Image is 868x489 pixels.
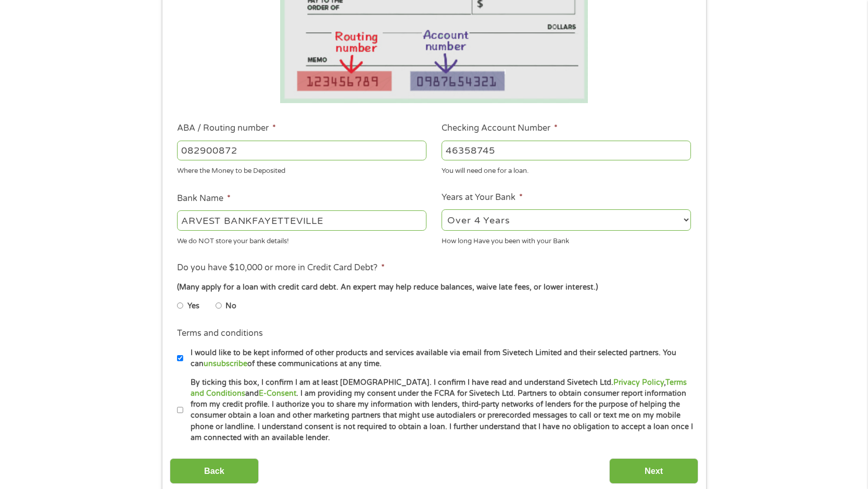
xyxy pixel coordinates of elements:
[170,458,259,484] input: Back
[177,282,690,293] div: (Many apply for a loan with credit card debt. An expert may help reduce balances, waive late fees...
[613,378,664,387] a: Privacy Policy
[442,192,523,203] label: Years at Your Bank
[442,141,691,160] input: 345634636
[225,300,236,312] label: No
[177,141,426,160] input: 263177916
[183,347,694,370] label: I would like to be kept informed of other products and services available via email from Sivetech...
[191,378,687,398] a: Terms and Conditions
[204,359,247,368] a: unsubscribe
[187,300,199,312] label: Yes
[177,232,426,246] div: We do NOT store your bank details!
[183,377,694,444] label: By ticking this box, I confirm I am at least [DEMOGRAPHIC_DATA]. I confirm I have read and unders...
[177,193,231,204] label: Bank Name
[177,328,263,339] label: Terms and conditions
[177,162,426,177] div: Where the Money to be Deposited
[442,232,691,246] div: How long Have you been with your Bank
[442,123,558,134] label: Checking Account Number
[259,389,296,398] a: E-Consent
[177,123,276,134] label: ABA / Routing number
[609,458,698,484] input: Next
[177,262,385,273] label: Do you have $10,000 or more in Credit Card Debt?
[442,162,691,177] div: You will need one for a loan.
